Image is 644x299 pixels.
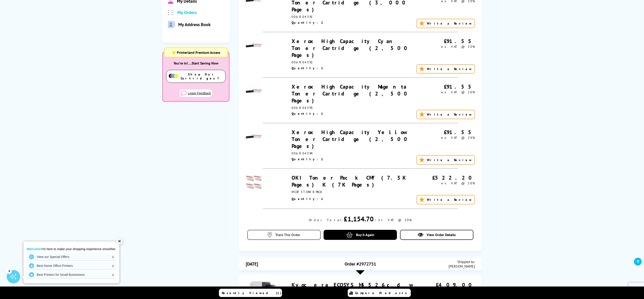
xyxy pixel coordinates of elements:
[427,112,472,116] span: Write a Review
[27,253,116,260] a: View our Special Offers
[246,174,261,190] img: OKI Toner Pack CMY (7.3K Pages) K (7K Pages)
[416,110,475,119] a: Write a Review
[177,50,220,55] span: Printerland Premium Access
[348,289,411,297] a: Compare Products
[416,155,475,165] a: Write a Review
[246,129,261,144] img: Xerox High Capacity Yellow Toner Cartridge (2,500 Pages)
[420,90,475,94] div: ex VAT @ 20%
[116,238,123,244] div: ✕
[292,83,410,104] a: Xerox High Capacity Magenta Toner Cartridge (2,500 Pages)
[292,281,413,288] a: Kyocera ECOSYS M5526cdw
[420,181,475,185] div: ex VAT @ 20%
[27,262,116,269] a: Best Home Office Printers
[449,260,475,264] span: Shipped to:
[309,218,343,222] div: Order Total:
[275,233,300,237] span: Track This Order
[400,230,473,240] a: View Order Details
[246,261,258,267] span: [DATE]
[416,64,475,74] a: Write a Review
[168,21,175,28] img: address-book-duotone-solid.svg
[356,233,374,237] span: Buy it Again
[420,136,475,140] div: ex VAT @ 20%
[427,198,472,202] span: Write a Review
[292,21,324,25] span: Quantity: 2
[292,190,420,194] div: MC873TONERPACK
[292,157,324,161] span: Quantity: 1
[246,38,261,53] img: Xerox High Capacity Cyan Toner Cartridge (2,500 Pages)
[292,38,410,58] a: Xerox High Capacity Cyan Toner Cartridge (2,500 Pages)
[416,195,475,204] a: Write a Review
[27,247,42,251] strong: Welcome!
[177,10,197,15] span: My Orders
[427,21,472,25] span: Write a Review
[427,233,456,237] span: View Order Details
[420,281,475,288] div: £409.00
[292,112,324,116] span: Quantity: 1
[292,15,420,19] div: 006R04391
[420,38,475,45] div: £91.55
[416,19,475,28] a: Write a Review
[180,89,212,97] button: Leave Feedback
[181,72,223,80] span: Shop Our Cartridges?
[449,264,475,268] span: [PERSON_NAME]
[163,61,229,65] div: You’re in!….Start Saving Now
[292,174,407,188] a: OKI Toner Pack CMY (7.3K Pages) K (7K Pages)
[292,129,410,149] a: Xerox High Capacity Yellow Toner Cartridge (2,500 Pages)
[247,230,321,240] a: Track This Order
[324,230,397,240] a: Buy it Again
[292,66,324,70] span: Quantity: 1
[427,67,472,71] span: Write a Review
[181,91,186,96] img: comment-sharp-light.svg
[178,22,211,27] span: My Address Book
[427,158,472,162] span: Write a Review
[27,271,116,278] a: Best Printers for Small Businesses
[420,83,475,90] div: £91.55
[292,151,420,155] div: 006R04394
[169,72,223,80] a: Shop Our Cartridges?
[420,174,475,181] div: £522.20
[292,106,420,110] div: 006R04393
[219,289,282,297] a: Recently Viewed (1)
[344,214,374,223] div: £1,154.70
[186,91,211,95] span: Leave Feedback
[7,268,12,273] div: 3
[420,45,475,49] div: ex VAT @ 20%
[292,197,324,201] span: Quantity: 1
[345,261,376,267] span: Order #2972751
[355,291,409,295] span: Compare Products
[420,129,475,136] div: £91.55
[168,10,174,15] img: all-order.svg
[292,60,420,64] div: 006R04392
[27,247,116,251] p: I'm here to make your shopping experience smoother.
[375,218,412,222] div: inc VAT @ 20%
[222,291,281,295] span: Recently Viewed (1)
[246,83,261,99] img: Xerox High Capacity Magenta Toner Cartridge (2,500 Pages)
